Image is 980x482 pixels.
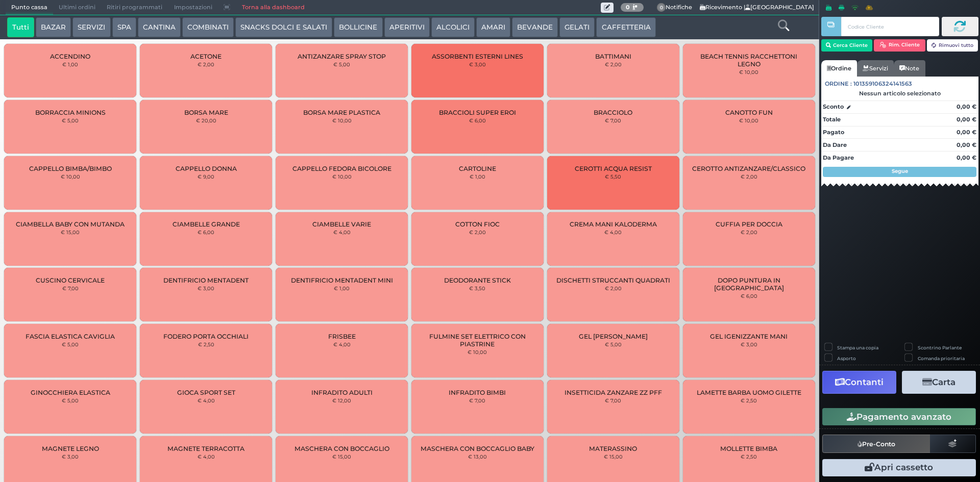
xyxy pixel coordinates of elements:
span: MAGNETE TERRACOTTA [167,445,244,452]
small: € 10,00 [739,117,758,123]
small: € 3,00 [198,285,214,291]
span: BORSA MARE PLASTICA [303,109,380,116]
small: € 1,00 [62,61,78,67]
small: € 10,00 [332,117,352,123]
button: BEVANDE [512,17,558,38]
strong: 0,00 € [957,116,976,123]
small: € 3,50 [469,285,485,291]
span: ANTIZANZARE SPRAY STOP [298,53,386,60]
button: ALCOLICI [431,17,475,38]
span: BEACH TENNIS RACCHETTONI LEGNO [691,53,806,68]
small: € 15,00 [332,453,351,460]
span: INFRADITO BIMBI [449,389,506,396]
small: € 10,00 [61,173,80,180]
small: € 6,00 [469,117,486,123]
label: Scontrino Parlante [918,344,962,351]
strong: Sconto [823,103,844,111]
small: € 4,00 [333,341,351,347]
small: € 15,00 [604,453,623,460]
small: € 7,00 [469,397,485,403]
small: € 2,50 [741,397,757,403]
button: SERVIZI [72,17,110,38]
strong: Pagato [823,129,844,136]
small: € 12,00 [332,397,351,403]
button: Rimuovi tutto [927,39,978,52]
span: Impostazioni [168,1,218,15]
b: 0 [626,4,630,11]
span: FODERO PORTA OCCHIALI [163,333,249,340]
strong: 0,00 € [957,141,976,148]
span: BATTIMANI [595,53,631,60]
span: BORRACCIA MINIONS [35,109,106,116]
small: € 15,00 [61,229,80,235]
small: € 5,00 [605,341,622,347]
small: € 7,00 [62,285,79,291]
small: € 2,00 [605,285,622,291]
span: FULMINE SET ELETTRICO CON PIASTRINE [420,333,535,348]
small: € 2,00 [469,229,486,235]
small: € 10,00 [332,173,352,180]
a: Torna alla dashboard [236,1,310,15]
span: CAPPELLO BIMBA/BIMBO [29,165,112,172]
small: € 6,00 [198,229,214,235]
button: Cerca Cliente [821,39,873,52]
span: CAPPELLO DONNA [176,165,237,172]
span: CUFFIA PER DOCCIA [716,220,782,228]
strong: 0,00 € [957,129,976,136]
span: DENTIFRICIO MENTADENT MINI [291,276,393,284]
small: € 5,00 [333,61,350,67]
button: COMBINATI [182,17,234,38]
small: € 4,00 [333,229,351,235]
span: GIOCA SPORT SET [177,389,235,396]
span: 101359106324141563 [853,80,912,88]
span: MOLLETTE BIMBA [720,445,777,452]
span: GINOCCHIERA ELASTICA [31,389,110,396]
span: GEL [PERSON_NAME] [579,333,648,340]
span: FASCIA ELASTICA CAVIGLIA [26,333,115,340]
small: € 9,00 [198,173,214,180]
span: FRISBEE [328,333,356,340]
span: CAPPELLO FEDORA BICOLORE [292,165,391,172]
small: € 5,00 [62,341,79,347]
small: € 10,00 [468,349,487,355]
button: GELATI [559,17,595,38]
small: € 1,00 [334,285,350,291]
small: € 2,50 [741,453,757,460]
span: CEROTTI ACQUA RESIST [575,165,652,172]
small: € 6,00 [741,293,757,299]
button: BAZAR [36,17,71,38]
span: INFRADITO ADULTI [311,389,373,396]
button: APERITIVI [384,17,430,38]
span: BRACCIOLO [594,109,632,116]
span: CIAMBELLE VARIE [312,220,371,228]
small: € 7,00 [605,397,621,403]
span: LAMETTE BARBA UOMO GILETTE [697,389,801,396]
strong: Segue [892,168,908,174]
button: Contanti [822,371,896,394]
button: Tutti [7,17,34,38]
small: € 4,00 [198,453,215,460]
button: CANTINA [138,17,181,38]
strong: Da Dare [823,141,847,148]
small: € 5,00 [62,397,79,403]
span: MAGNETE LEGNO [42,445,99,452]
a: Ordine [821,60,857,77]
span: CIAMBELLE GRANDE [173,220,240,228]
span: ACCENDINO [50,53,90,60]
span: DEODORANTE STICK [444,276,511,284]
small: € 2,00 [741,173,757,180]
small: € 2,50 [198,341,214,347]
button: AMARI [476,17,510,38]
small: € 13,00 [468,453,487,460]
button: SPA [112,17,136,38]
span: DENTIFRICIO MENTADENT [163,276,249,284]
small: € 5,50 [605,173,621,180]
span: CIAMBELLA BABY CON MUTANDA [16,220,125,228]
small: € 2,00 [198,61,214,67]
button: Pre-Conto [822,435,930,453]
span: MASCHERA CON BOCCAGLIO [295,445,389,452]
span: ACETONE [190,53,222,60]
small: € 2,00 [741,229,757,235]
span: CARTOLINE [459,165,496,172]
small: € 4,00 [198,397,215,403]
